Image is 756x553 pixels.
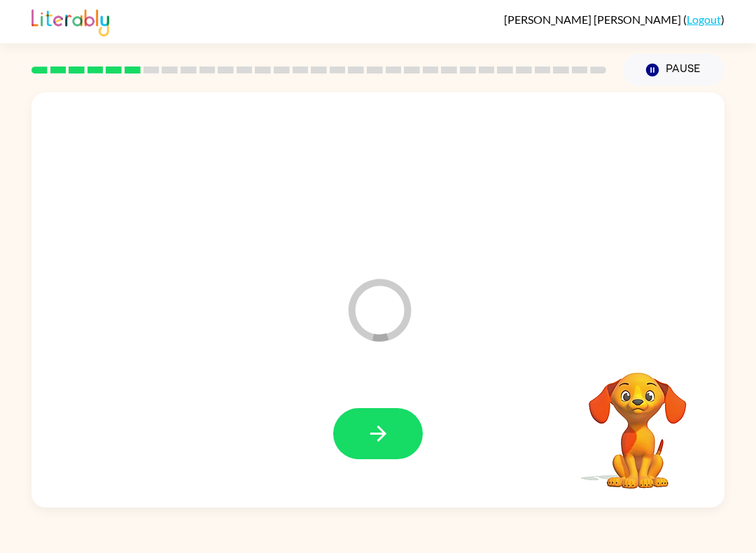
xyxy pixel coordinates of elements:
span: [PERSON_NAME] [PERSON_NAME] [504,13,683,26]
video: Your browser must support playing .mp4 files to use Literably. Please try using another browser. [568,351,708,491]
div: ( ) [504,13,724,26]
img: Literably [31,6,109,36]
a: Logout [687,13,721,26]
button: Pause [623,54,724,86]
